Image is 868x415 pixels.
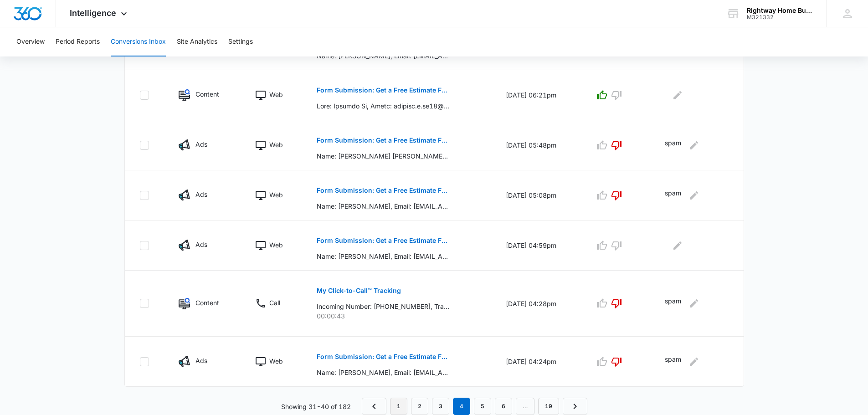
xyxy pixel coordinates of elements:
[665,138,681,153] p: spam
[687,188,701,203] button: Edit Comments
[269,240,283,250] p: Web
[453,398,470,415] em: 4
[432,398,449,415] a: Page 3
[665,296,681,311] p: spam
[269,356,283,366] p: Web
[747,14,813,20] div: account id
[317,101,449,111] p: Lore: Ipsumdo Si, Ametc: adipisc.e.se18@doeiu.tem, Incid: 3857743284, Utl Etdo: 13222, Magn Aliqu...
[495,70,584,120] td: [DATE] 06:21pm
[495,170,584,220] td: [DATE] 05:08pm
[317,251,449,261] p: Name: [PERSON_NAME], Email: [EMAIL_ADDRESS][DOMAIN_NAME], Phone: [PHONE_NUMBER], Zip Code: 95747,...
[317,368,449,377] p: Name: [PERSON_NAME], Email: [EMAIL_ADDRESS][DOMAIN_NAME], Phone: [PHONE_NUMBER], Zip Code: 95391,...
[317,280,401,302] button: My Click-to-Call™ Tracking
[362,398,587,415] nav: Pagination
[228,27,253,56] button: Settings
[195,356,207,365] p: Ads
[269,140,283,149] p: Web
[70,8,116,18] span: Intelligence
[670,238,685,253] button: Edit Comments
[474,398,491,415] a: Page 5
[317,346,449,368] button: Form Submission: Get a Free Estimate Form - NEW [DATE]
[195,190,207,199] p: Ads
[269,298,280,307] p: Call
[269,90,283,99] p: Web
[317,311,484,321] p: 00:00:43
[317,79,449,101] button: Form Submission: Get a Free Estimate Form - NEW [DATE]
[111,27,166,56] button: Conversions Inbox
[390,398,407,415] a: Page 1
[495,398,512,415] a: Page 6
[317,179,449,201] button: Form Submission: Get a Free Estimate Form - NEW [DATE]
[665,188,681,203] p: spam
[317,201,449,211] p: Name: [PERSON_NAME], Email: [EMAIL_ADDRESS][DOMAIN_NAME], Phone: [PHONE_NUMBER], Zip Code: 44035,...
[687,296,701,311] button: Edit Comments
[177,27,217,56] button: Site Analytics
[317,151,449,161] p: Name: [PERSON_NAME] [PERSON_NAME], Email: [EMAIL_ADDRESS][DOMAIN_NAME], Phone: [PHONE_NUMBER], Zi...
[495,271,584,337] td: [DATE] 04:28pm
[411,398,428,415] a: Page 2
[747,7,813,14] div: account name
[317,137,449,143] p: Form Submission: Get a Free Estimate Form - NEW [DATE]
[563,398,587,415] a: Next Page
[317,302,449,311] p: Incoming Number: [PHONE_NUMBER], Tracking Number: [PHONE_NUMBER], Ring To: [PHONE_NUMBER], Caller...
[670,88,685,102] button: Edit Comments
[16,27,45,56] button: Overview
[195,139,207,149] p: Ads
[317,129,449,151] button: Form Submission: Get a Free Estimate Form - NEW [DATE]
[195,89,219,99] p: Content
[495,120,584,170] td: [DATE] 05:48pm
[281,402,351,411] p: Showing 31-40 of 182
[495,337,584,387] td: [DATE] 04:24pm
[269,190,283,200] p: Web
[687,138,701,153] button: Edit Comments
[195,298,219,307] p: Content
[317,187,449,194] p: Form Submission: Get a Free Estimate Form - NEW [DATE]
[317,354,449,360] p: Form Submission: Get a Free Estimate Form - NEW [DATE]
[538,398,559,415] a: Page 19
[362,398,386,415] a: Previous Page
[56,27,100,56] button: Period Reports
[195,240,207,249] p: Ads
[317,237,449,244] p: Form Submission: Get a Free Estimate Form - NEW [DATE]
[317,87,449,93] p: Form Submission: Get a Free Estimate Form - NEW [DATE]
[687,354,701,369] button: Edit Comments
[665,354,681,369] p: spam
[317,287,401,294] p: My Click-to-Call™ Tracking
[317,230,449,251] button: Form Submission: Get a Free Estimate Form - NEW [DATE]
[495,220,584,271] td: [DATE] 04:59pm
